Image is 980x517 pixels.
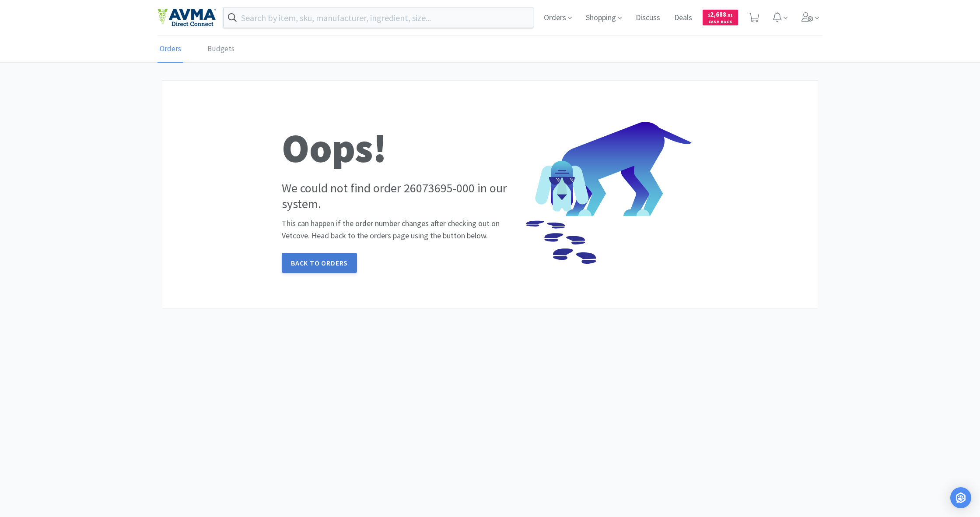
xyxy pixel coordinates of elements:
[726,12,733,18] span: . 81
[703,6,738,29] a: $2,688.81Cash Back
[282,116,520,180] h1: Oops!
[282,180,520,212] h2: We could not find order 26073695-000 in our system.
[282,217,520,243] h3: This can happen if the order number changes after checking out on Vetcove. Head back to the order...
[671,14,696,22] a: Deals
[282,253,357,273] a: Back to orders
[632,14,664,22] a: Discuss
[708,10,733,18] span: 2,688
[224,7,533,28] input: Search by item, sku, manufacturer, ingredient, size...
[157,8,216,27] img: e4e33dab9f054f5782a47901c742baa9_102.png
[523,105,698,280] img: blind-dog.svg
[708,20,733,25] span: Cash Back
[950,487,971,508] div: Open Intercom Messenger
[205,36,237,63] a: Budgets
[157,36,183,63] a: Orders
[708,12,710,18] span: $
